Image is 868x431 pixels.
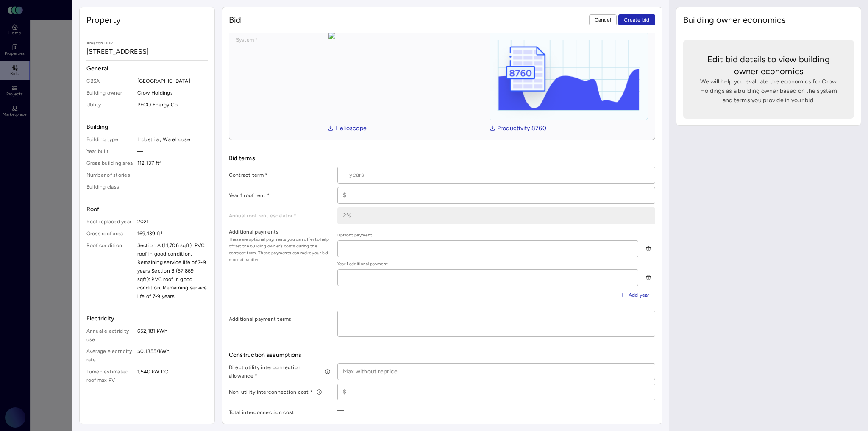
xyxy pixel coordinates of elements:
[137,327,208,344] span: 652,181 kWh
[86,47,208,57] span: [STREET_ADDRESS]
[683,14,786,26] span: Building owner economics
[595,16,612,24] span: Cancel
[229,350,655,360] span: Construction assumptions
[86,14,121,26] span: Property
[86,367,134,384] span: Lumen estimated roof max PV
[86,205,208,214] span: Roof
[624,16,650,24] span: Create bid
[137,135,208,144] span: Industrial, Warehouse
[137,217,208,226] span: 2021
[338,384,655,400] input: $____
[337,261,638,267] span: Year 1 additional payment
[86,77,134,85] span: CBSA
[137,229,208,238] span: 169,139 ft²
[86,135,134,144] span: Building type
[328,31,486,120] img: view
[137,367,208,384] span: 1,540 kW DC
[338,364,655,380] input: Max without reprice
[86,122,208,132] span: Building
[697,77,840,105] span: We will help you evaluate the economics for Crow Holdings as a building owner based on the system...
[328,124,367,133] a: Helioscope
[338,187,655,203] input: $___
[86,217,134,226] span: Roof replaced year
[629,291,650,299] span: Add year
[137,159,208,167] span: 112,137 ft²
[337,404,655,417] div: —
[490,124,546,133] a: Productivity 8760
[86,314,208,323] span: Electricity
[137,171,208,179] span: —
[86,159,134,167] span: Gross building area
[86,100,134,109] span: Utility
[337,232,638,239] span: Upfront payment
[137,147,208,156] span: —
[137,100,208,109] span: PECO Energy Co
[86,347,134,364] span: Average electricity rate
[137,89,208,97] span: Crow Holdings
[137,77,208,85] span: [GEOGRAPHIC_DATA]
[229,408,331,417] label: Total interconnection cost
[229,228,331,236] label: Additional payments
[86,171,134,179] span: Number of stories
[338,167,655,183] input: __ years
[229,315,331,323] label: Additional payment terms
[137,183,208,191] span: —
[236,36,321,44] label: System *
[589,14,617,25] button: Cancel
[229,14,241,26] span: Bid
[490,32,648,120] img: helioscope-8760-1D3KBreE.png
[86,40,208,47] span: Amazon DDP1
[86,241,134,300] span: Roof condition
[229,211,331,220] label: Annual roof rent escalator *
[229,363,331,380] label: Direct utility interconnection allowance *
[229,388,331,396] label: Non-utility interconnection cost *
[86,147,134,156] span: Year built
[86,64,208,73] span: General
[229,236,331,263] span: These are optional payments you can offer to help offset the building owner's costs during the co...
[229,154,655,163] span: Bid terms
[229,171,331,179] label: Contract term *
[615,289,655,300] button: Add year
[137,241,208,300] span: Section A (11,706 sqft): PVC roof in good condition. Remaining service life of 7-9 years Section ...
[137,347,208,364] span: $0.1355/kWh
[618,14,655,25] button: Create bid
[86,183,134,191] span: Building class
[86,327,134,344] span: Annual electricity use
[229,191,331,200] label: Year 1 roof rent *
[338,208,655,224] input: _%
[697,53,840,77] span: Edit bid details to view building owner economics
[86,89,134,97] span: Building owner
[86,229,134,238] span: Gross roof area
